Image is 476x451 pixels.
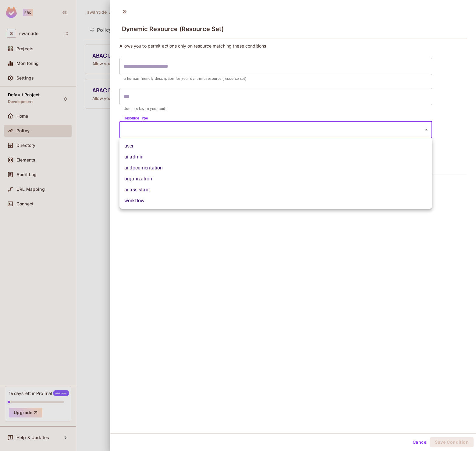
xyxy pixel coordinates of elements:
[119,140,432,151] li: user
[119,162,432,173] li: ai documentation
[119,151,432,162] li: ai admin
[119,184,432,195] li: ai assistant
[119,173,432,184] li: organization
[119,195,432,206] li: workflow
